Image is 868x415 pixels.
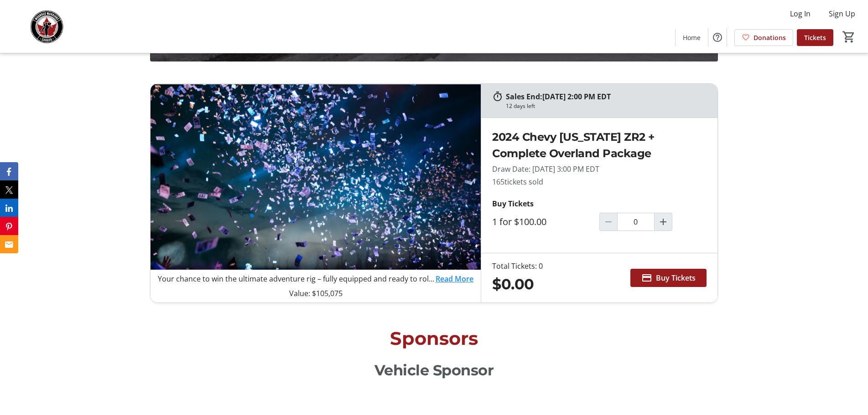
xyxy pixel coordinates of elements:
[804,33,826,42] span: Tickets
[656,272,696,283] span: Buy Tickets
[436,273,473,284] a: Read More
[492,176,707,187] p: 165 tickets sold
[492,129,707,162] h2: 2024 Chevy [US_STATE] ZR2 + Complete Overland Package
[150,325,718,352] div: Sponsors
[676,29,708,46] a: Home
[492,261,543,272] div: Total Tickets: 0
[821,6,863,21] button: Sign Up
[841,29,857,45] button: Cart
[630,269,707,287] button: Buy Tickets
[5,4,87,49] img: Wounded Warriors Canada 's Logo
[797,29,833,46] a: Tickets
[542,92,611,102] span: [DATE] 2:00 PM EDT
[151,84,481,270] img: 2024 Chevy Colorado ZR2 + Complete Overland Package
[150,359,718,381] p: Vehicle Sponsor
[790,8,811,19] span: Log In
[492,199,534,209] strong: Buy Tickets
[506,92,542,102] span: Sales End:
[783,6,818,21] button: Log In
[158,273,436,284] p: Your chance to win the ultimate adventure rig – fully equipped and ready to roll. This [US_STATE]...
[506,102,535,110] div: 12 days left
[492,273,543,295] div: $0.00
[683,33,701,42] span: Home
[708,28,727,46] button: Help
[829,8,855,19] span: Sign Up
[492,216,546,227] label: 1 for $100.00
[734,29,793,46] a: Donations
[655,213,672,231] button: Increment by one
[158,288,473,299] p: Value: $105,075
[754,33,786,42] span: Donations
[492,164,707,174] p: Draw Date: [DATE] 3:00 PM EDT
